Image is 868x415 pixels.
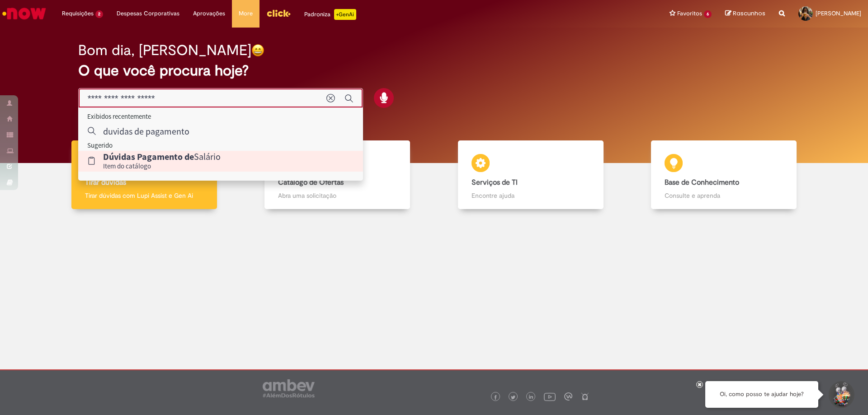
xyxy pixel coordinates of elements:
span: 2 [95,10,103,18]
img: logo_footer_youtube.png [544,391,556,402]
span: Favoritos [677,9,702,18]
span: Aprovações [193,9,225,18]
img: logo_footer_workplace.png [564,392,572,401]
div: Padroniza [304,9,356,20]
h2: Bom dia, [PERSON_NAME] [78,42,251,58]
p: Consulte e aprenda [665,191,783,200]
span: 6 [704,10,712,18]
a: Serviços de TI Encontre ajuda [434,140,627,210]
b: Catálogo de Ofertas [278,178,344,187]
img: logo_footer_facebook.png [493,395,498,400]
b: Base de Conhecimento [665,178,739,187]
span: Rascunhos [733,9,765,18]
img: logo_footer_twitter.png [511,395,515,400]
a: Base de Conhecimento Consulte e aprenda [627,140,821,210]
b: Serviços de TI [472,178,518,187]
img: ServiceNow [1,5,47,23]
p: +GenAi [334,9,356,20]
a: Rascunhos [725,9,765,18]
img: happy-face.png [251,44,264,57]
span: More [239,9,253,18]
p: Tirar dúvidas com Lupi Assist e Gen Ai [85,191,203,200]
p: Encontre ajuda [472,191,590,200]
button: Iniciar Conversa de Suporte [827,381,854,408]
span: Despesas Corporativas [117,9,179,18]
img: click_logo_yellow_360x200.png [266,6,291,20]
img: logo_footer_ambev_rotulo_gray.png [263,379,315,397]
a: Tirar dúvidas Tirar dúvidas com Lupi Assist e Gen Ai [47,140,241,210]
b: Tirar dúvidas [85,178,126,187]
h2: O que você procura hoje? [78,63,790,79]
img: logo_footer_naosei.png [581,392,589,401]
span: Requisições [62,9,94,18]
div: Oi, como posso te ajudar hoje? [705,381,818,408]
p: Abra uma solicitação [278,191,396,200]
span: [PERSON_NAME] [816,9,861,17]
img: logo_footer_linkedin.png [529,395,533,400]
